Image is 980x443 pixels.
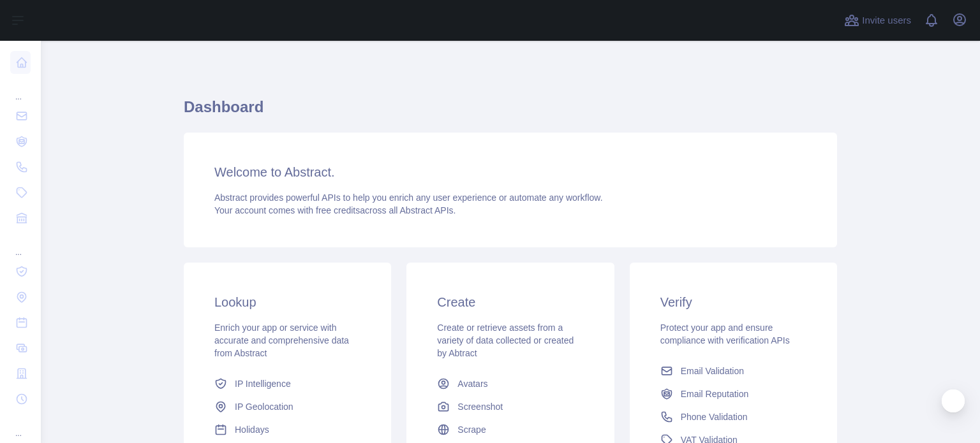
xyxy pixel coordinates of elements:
[209,418,366,441] a: Holidays
[10,413,31,439] div: ...
[10,76,31,102] div: ...
[457,400,503,413] span: Screenshot
[437,323,574,358] span: Create or retrieve assets from a variety of data collected or created by Abtract
[214,192,603,203] span: Abstract provides powerful APIs to help you enrich any user experience or automate any workflow.
[681,410,748,423] span: Phone Validation
[214,323,349,358] span: Enrich your app or service with accurate and comprehensive data from Abstract
[681,388,749,400] span: Email Reputation
[184,97,837,127] h1: Dashboard
[432,372,588,395] a: Avatars
[214,205,456,215] span: Your account comes with across all Abstract APIs.
[660,323,790,345] span: Protect your app and ensure compliance with verification APIs
[209,395,366,418] a: IP Geolocation
[681,365,744,377] span: Email Validation
[235,400,293,413] span: IP Geolocation
[432,418,588,441] a: Scrape
[209,372,366,395] a: IP Intelligence
[457,423,486,436] span: Scrape
[235,423,269,436] span: Holidays
[655,382,812,405] a: Email Reputation
[432,395,588,418] a: Screenshot
[214,293,360,311] h3: Lookup
[660,293,806,311] h3: Verify
[214,163,806,181] h3: Welcome to Abstract.
[10,232,31,258] div: ...
[655,405,812,428] a: Phone Validation
[862,13,911,28] span: Invite users
[655,359,812,382] a: Email Validation
[437,293,583,311] h3: Create
[316,205,360,215] span: free credits
[457,377,487,390] span: Avatars
[842,10,914,31] button: Invite users
[235,377,291,390] span: IP Intelligence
